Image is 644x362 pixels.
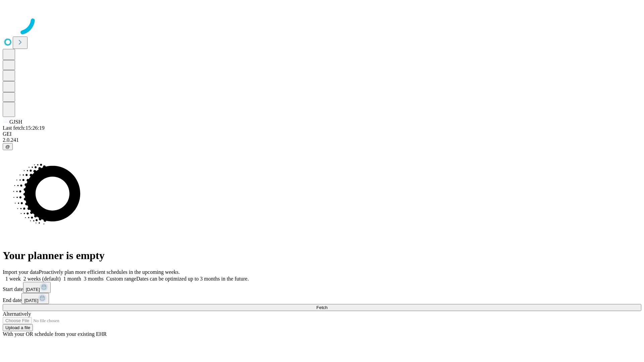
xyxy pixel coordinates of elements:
[3,324,33,331] button: Upload a file
[39,269,180,275] span: Proactively plan more efficient schedules in the upcoming weeks.
[3,282,641,293] div: Start date
[26,287,40,292] span: [DATE]
[5,276,21,282] span: 1 week
[3,143,13,150] button: @
[3,311,31,317] span: Alternatively
[3,131,641,137] div: GEI
[3,249,641,262] h1: Your planner is empty
[3,293,641,304] div: End date
[3,269,39,275] span: Import your data
[3,125,45,131] span: Last fetch: 15:26:19
[24,298,38,303] span: [DATE]
[84,276,104,282] span: 3 months
[3,137,641,143] div: 2.0.241
[106,276,136,282] span: Custom range
[136,276,249,282] span: Dates can be optimized up to 3 months in the future.
[23,282,51,293] button: [DATE]
[3,331,107,337] span: With your OR schedule from your existing EHR
[9,119,22,125] span: GJSH
[23,276,61,282] span: 2 weeks (default)
[316,305,327,310] span: Fetch
[3,304,641,311] button: Fetch
[21,293,49,304] button: [DATE]
[5,144,10,149] span: @
[63,276,81,282] span: 1 month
